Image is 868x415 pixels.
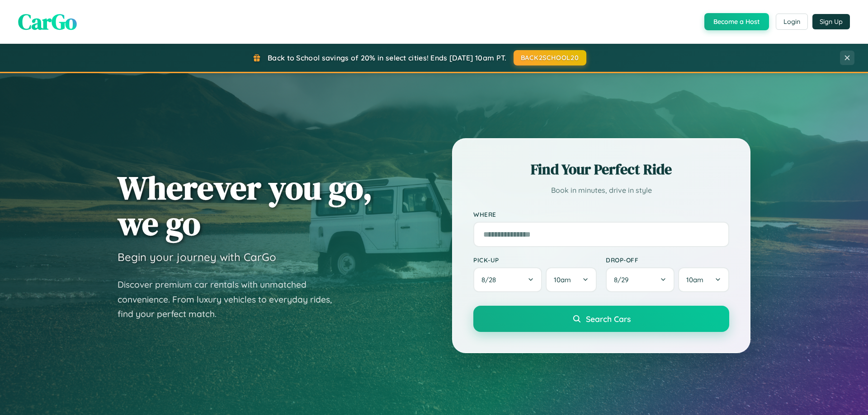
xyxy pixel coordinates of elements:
button: 10am [678,267,729,292]
button: 8/29 [606,267,675,292]
button: Search Cars [473,306,729,332]
h3: Begin your journey with CarGo [118,250,276,264]
span: 8 / 28 [481,275,500,284]
h1: Wherever you go, we go [118,170,373,241]
span: CarGo [18,7,77,37]
label: Where [473,210,729,218]
button: Sign Up [812,14,850,29]
button: 10am [546,267,597,292]
button: BACK2SCHOOL20 [514,50,586,65]
p: Book in minutes, drive in style [473,184,729,197]
button: Become a Host [704,13,769,30]
span: Back to School savings of 20% in select cities! Ends [DATE] 10am PT. [268,53,506,62]
span: 8 / 29 [614,275,633,284]
span: Search Cars [586,314,631,324]
label: Drop-off [606,256,729,264]
span: 10am [554,275,571,284]
p: Discover premium car rentals with unmatched convenience. From luxury vehicles to everyday rides, ... [118,277,344,322]
button: Login [776,14,808,30]
span: 10am [686,275,703,284]
h2: Find Your Perfect Ride [473,159,729,179]
label: Pick-up [473,256,597,264]
button: 8/28 [473,267,542,292]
